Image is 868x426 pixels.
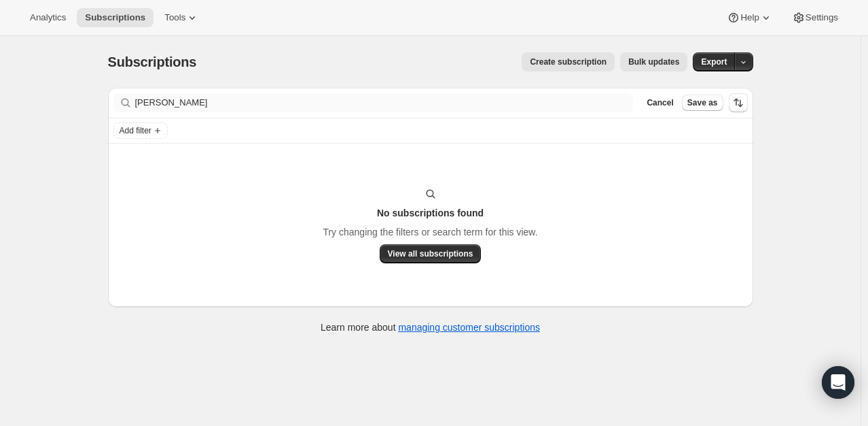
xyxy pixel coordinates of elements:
[323,225,537,239] p: Try changing the filters or search term for this view.
[620,52,687,71] button: Bulk updates
[108,54,197,69] span: Subscriptions
[398,322,540,333] a: managing customer subscriptions
[388,248,473,259] span: View all subscriptions
[321,321,540,334] p: Learn more about
[380,244,482,263] button: View all subscriptions
[822,366,854,399] div: Open Intercom Messenger
[164,12,185,23] span: Tools
[120,125,151,136] span: Add filter
[156,8,207,27] button: Tools
[77,8,153,27] button: Subscriptions
[740,12,759,23] span: Help
[522,52,615,71] button: Create subscription
[113,122,168,139] button: Add filter
[22,8,74,27] button: Analytics
[135,93,634,112] input: Filter subscribers
[377,206,484,220] h3: No subscriptions found
[729,93,748,112] button: Sort the results
[647,97,673,108] span: Cancel
[682,95,723,111] button: Save as
[85,12,145,23] span: Subscriptions
[628,56,679,67] span: Bulk updates
[701,56,727,67] span: Export
[641,95,679,111] button: Cancel
[687,97,718,108] span: Save as
[784,8,846,27] button: Settings
[806,12,838,23] span: Settings
[719,8,780,27] button: Help
[530,56,607,67] span: Create subscription
[693,52,735,71] button: Export
[30,12,66,23] span: Analytics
